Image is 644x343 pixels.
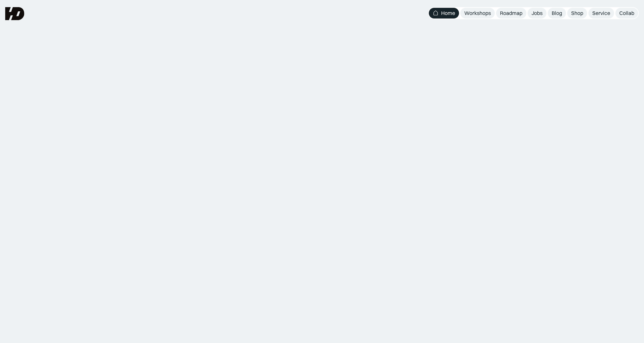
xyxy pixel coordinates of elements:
[464,10,491,17] div: Workshops
[460,8,495,18] a: Workshops
[592,10,610,17] div: Service
[615,8,638,18] a: Collab
[528,8,546,18] a: Jobs
[429,8,459,18] a: Home
[619,10,634,17] div: Collab
[571,10,583,17] div: Shop
[532,10,543,17] div: Jobs
[552,10,562,17] div: Blog
[567,8,587,18] a: Shop
[588,8,614,18] a: Service
[441,10,455,17] div: Home
[496,8,526,18] a: Roadmap
[500,10,522,17] div: Roadmap
[548,8,566,18] a: Blog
